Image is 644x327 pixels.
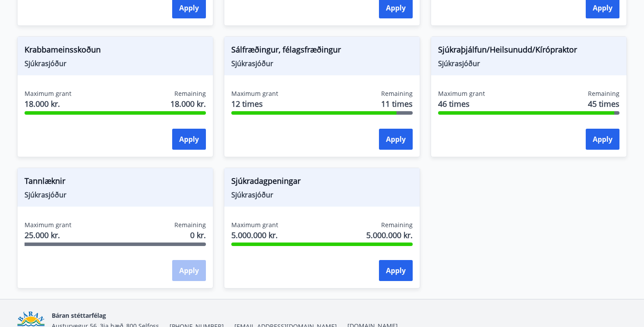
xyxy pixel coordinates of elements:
button: Apply [379,129,413,150]
span: Remaining [381,221,413,229]
span: Remaining [381,89,413,98]
span: Maximum grant [25,89,71,98]
span: Maximum grant [25,221,71,229]
span: Sálfræðingur, félagsfræðingur [231,44,413,59]
span: 45 times [588,98,619,109]
span: 18.000 kr. [25,98,71,109]
span: 25.000 kr. [25,229,71,241]
span: Sjúkraþjálfun/Heilsunudd/Kírópraktor [438,44,619,59]
span: 11 times [381,98,413,109]
span: 46 times [438,98,485,109]
span: Remaining [174,221,206,229]
span: Remaining [174,89,206,98]
span: Maximum grant [231,89,278,98]
span: 5.000.000 kr. [366,229,413,241]
span: Báran stéttarfélag [52,311,106,320]
span: Maximum grant [231,221,278,229]
span: Krabbameinsskoðun [25,44,206,59]
span: Sjúkrasjóður [231,59,413,68]
span: Sjúkrasjóður [25,59,206,68]
span: Tannlæknir [25,175,206,190]
button: Apply [172,129,206,150]
span: Sjúkrasjóður [231,190,413,200]
span: Sjúkrasjóður [438,59,619,68]
button: Apply [586,129,619,150]
span: 0 kr. [190,229,206,241]
span: 18.000 kr. [170,98,206,109]
span: Sjúkradagpeningar [231,175,413,190]
span: Remaining [588,89,619,98]
span: Sjúkrasjóður [25,190,206,200]
span: 5.000.000 kr. [231,229,278,241]
button: Apply [379,260,413,281]
span: Maximum grant [438,89,485,98]
span: 12 times [231,98,278,109]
